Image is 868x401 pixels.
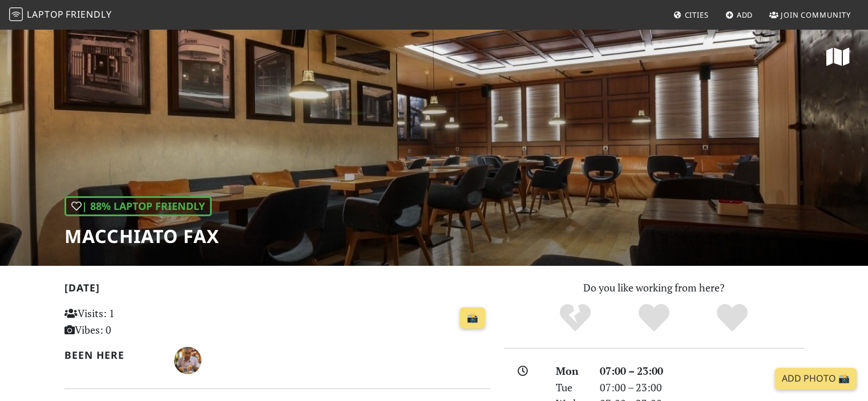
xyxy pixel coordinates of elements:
div: Mon [549,363,592,379]
h2: [DATE] [64,282,490,298]
img: 3172-milos.jpg [174,347,201,374]
div: Yes [615,302,693,334]
a: Add Photo 📸 [775,368,857,390]
div: Tue [549,379,592,396]
div: | 88% Laptop Friendly [64,196,212,216]
a: Join Community [765,5,855,25]
p: Do you like working from here? [504,280,804,296]
a: Add [721,5,758,25]
img: LaptopFriendly [9,7,23,21]
h2: Been here [64,349,161,361]
a: 📸 [460,307,485,329]
span: Laptop [27,8,64,21]
a: Cities [669,5,713,25]
div: 07:00 – 23:00 [593,379,811,396]
span: Friendly [66,8,111,21]
span: Cities [685,10,709,20]
h1: Macchiato Fax [64,225,219,247]
p: Visits: 1 Vibes: 0 [64,305,197,338]
span: Milos Janus [174,353,201,366]
span: Add [737,10,753,20]
span: Join Community [781,10,851,20]
a: LaptopFriendly LaptopFriendly [9,5,112,25]
div: No [536,302,615,334]
div: 07:00 – 23:00 [593,363,811,379]
div: Definitely! [693,302,772,334]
